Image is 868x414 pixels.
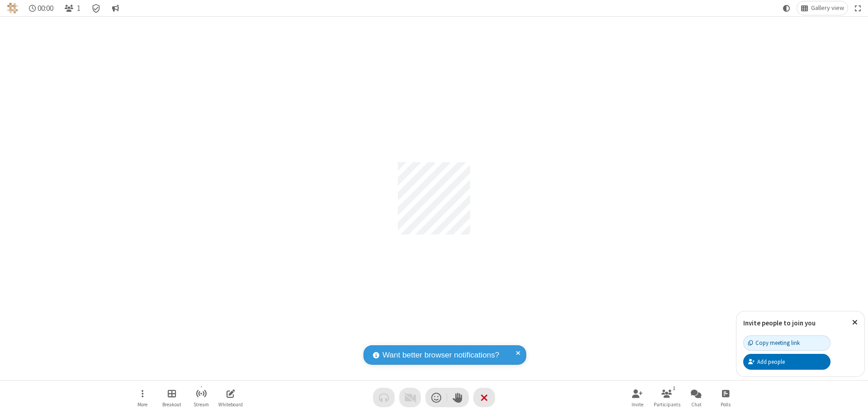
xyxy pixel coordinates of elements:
[712,385,739,410] button: Open poll
[653,385,680,410] button: Open participant list
[217,385,244,410] button: Open shared whiteboard
[25,1,57,15] div: Timer
[218,402,243,407] span: Whiteboard
[373,388,395,407] button: Audio problem - check your Internet connection or call by phone
[797,1,848,15] button: Change layout
[77,4,80,13] span: 1
[158,385,185,410] button: Manage Breakout Rooms
[670,384,678,392] div: 1
[632,402,643,407] span: Invite
[748,339,800,347] div: Copy meeting link
[721,402,731,407] span: Polls
[61,1,84,15] button: Open participant list
[399,388,421,407] button: Video
[447,388,469,407] button: Raise hand
[425,388,447,407] button: Send a reaction
[188,385,215,410] button: Start streaming
[743,319,816,327] label: Invite people to join you
[691,402,702,407] span: Chat
[38,4,53,13] span: 00:00
[108,1,123,15] button: Conversation
[811,5,844,12] span: Gallery view
[88,1,105,15] div: Meeting details Encryption enabled
[137,402,147,407] span: More
[162,402,181,407] span: Breakout
[851,1,865,15] button: Fullscreen
[193,402,209,407] span: Stream
[845,311,864,334] button: Close popover
[779,1,794,15] button: Using system theme
[473,388,495,407] button: End or leave meeting
[129,385,156,410] button: Open menu
[382,349,499,361] span: Want better browser notifications?
[624,385,651,410] button: Invite participants (⌘+Shift+I)
[743,354,830,369] button: Add people
[683,385,710,410] button: Open chat
[654,402,680,407] span: Participants
[7,3,18,14] img: QA Selenium DO NOT DELETE OR CHANGE
[743,335,830,351] button: Copy meeting link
